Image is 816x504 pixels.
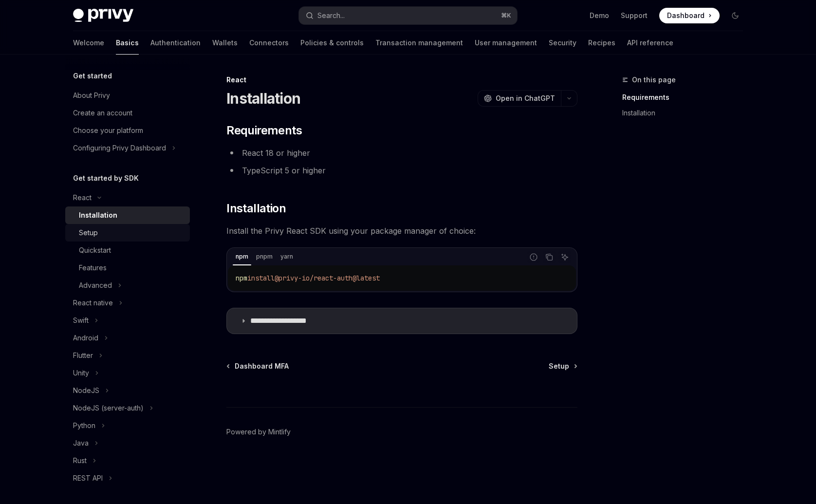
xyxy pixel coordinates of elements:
h1: Installation [226,90,300,107]
img: dark logo [73,9,133,22]
div: pnpm [253,251,276,262]
a: Setup [549,361,576,371]
a: Transaction management [375,31,463,55]
span: ⌘ K [501,12,511,19]
button: Toggle NodeJS section [65,382,190,399]
div: Configuring Privy Dashboard [73,142,166,154]
button: Toggle dark mode [727,8,743,23]
span: install [247,274,275,282]
div: Python [73,420,95,431]
a: Support [621,11,648,20]
div: NodeJS (server-auth) [73,402,144,414]
button: Toggle Configuring Privy Dashboard section [65,139,190,157]
span: Requirements [226,123,302,138]
a: Authentication [150,31,201,55]
div: npm [233,251,251,262]
div: Unity [73,367,89,379]
span: On this page [632,74,676,86]
button: Toggle Android section [65,329,190,347]
button: Ask AI [558,251,571,263]
span: Installation [226,201,286,216]
span: Install the Privy React SDK using your package manager of choice: [226,224,577,238]
span: Open in ChatGPT [496,93,555,103]
div: Create an account [73,107,132,119]
div: Java [73,437,89,449]
a: Dashboard [659,8,720,23]
div: Search... [317,10,345,21]
a: User management [475,31,537,55]
div: Rust [73,455,87,467]
div: Setup [79,227,98,239]
button: Toggle Swift section [65,312,190,329]
button: Toggle Rust section [65,452,190,469]
a: Requirements [622,90,751,105]
button: Open in ChatGPT [478,90,561,107]
span: Dashboard [667,11,705,20]
a: Quickstart [65,242,190,259]
a: Setup [65,224,190,242]
button: Toggle Unity section [65,364,190,382]
div: About Privy [73,90,110,101]
button: Toggle React native section [65,294,190,312]
div: React [226,75,577,85]
button: Toggle Python section [65,417,190,434]
a: Installation [65,206,190,224]
span: Dashboard MFA [235,361,289,371]
button: Copy the contents from the code block [543,251,556,263]
button: Open search [299,7,517,24]
a: Wallets [212,31,238,55]
button: Toggle REST API section [65,469,190,487]
button: Toggle Advanced section [65,277,190,294]
div: Choose your platform [73,125,143,136]
div: yarn [278,251,296,262]
button: Toggle Flutter section [65,347,190,364]
li: React 18 or higher [226,146,577,160]
span: @privy-io/react-auth@latest [275,274,380,282]
a: About Privy [65,87,190,104]
div: Flutter [73,350,93,361]
a: Create an account [65,104,190,122]
a: Features [65,259,190,277]
button: Toggle Java section [65,434,190,452]
span: Setup [549,361,569,371]
a: Security [549,31,576,55]
a: Installation [622,105,751,121]
div: Android [73,332,98,344]
h5: Get started by SDK [73,172,139,184]
button: Toggle React section [65,189,190,206]
li: TypeScript 5 or higher [226,164,577,177]
div: REST API [73,472,103,484]
a: Welcome [73,31,104,55]
button: Report incorrect code [527,251,540,263]
div: Advanced [79,280,112,291]
a: Policies & controls [300,31,364,55]
a: Demo [590,11,609,20]
a: Recipes [588,31,615,55]
a: Connectors [249,31,289,55]
a: API reference [627,31,673,55]
div: React [73,192,92,204]
div: Installation [79,209,117,221]
a: Dashboard MFA [227,361,289,371]
div: Quickstart [79,244,111,256]
div: Features [79,262,107,274]
div: Swift [73,315,89,326]
a: Powered by Mintlify [226,427,291,437]
span: npm [236,274,247,282]
a: Choose your platform [65,122,190,139]
div: React native [73,297,113,309]
a: Basics [116,31,139,55]
button: Toggle NodeJS (server-auth) section [65,399,190,417]
div: NodeJS [73,385,99,396]
h5: Get started [73,70,112,82]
